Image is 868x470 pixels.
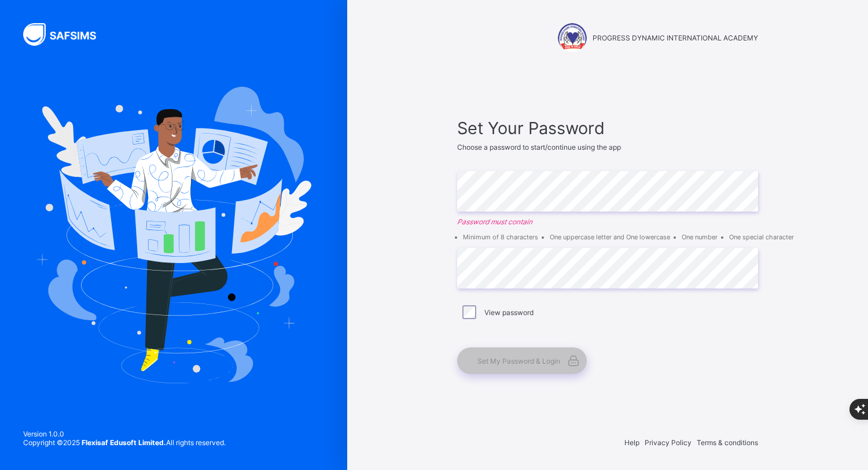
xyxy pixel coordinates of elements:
[23,438,226,447] span: Copyright © 2025 All rights reserved.
[82,438,166,447] strong: Flexisaf Edusoft Limited.
[558,23,587,52] img: PROGRESS DYNAMIC INTERNATIONAL ACADEMY
[550,233,670,241] li: One uppercase letter and One lowercase
[484,308,534,317] label: View password
[463,233,538,241] li: Minimum of 8 characters
[593,34,758,42] span: PROGRESS DYNAMIC INTERNATIONAL ACADEMY
[682,233,718,241] li: One number
[729,233,794,241] li: One special character
[697,438,758,447] span: Terms & conditions
[477,357,560,365] span: Set My Password & Login
[624,438,639,447] span: Help
[457,118,758,138] span: Set Your Password
[457,143,621,151] span: Choose a password to start/continue using the app
[457,217,758,226] em: Password must contain
[36,87,311,383] img: Hero Image
[23,23,110,46] img: SAFSIMS Logo
[645,438,692,447] span: Privacy Policy
[23,430,226,438] span: Version 1.0.0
